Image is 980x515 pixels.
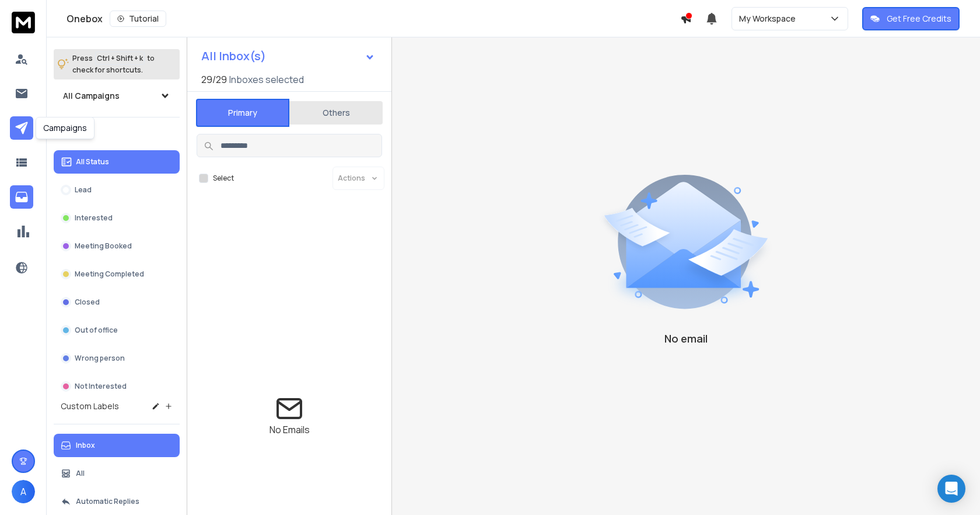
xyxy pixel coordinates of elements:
[201,50,266,62] h1: All Inbox(s)
[75,185,92,195] p: Lead
[887,13,951,25] p: Get Free Credits
[54,319,180,342] button: Out of office
[192,44,384,68] button: All Inbox(s)
[76,441,95,450] p: Inbox
[269,423,310,437] p: No Emails
[213,174,234,183] label: Select
[76,157,109,167] p: All Status
[12,480,35,503] button: A
[54,375,180,398] button: Not Interested
[76,497,139,506] p: Automatic Replies
[201,72,227,87] span: 29 / 29
[54,462,180,485] button: All
[61,400,119,412] h3: Custom Labels
[75,269,144,279] p: Meeting Completed
[54,127,180,143] h3: Filters
[54,347,180,370] button: Wrong person
[54,234,180,258] button: Meeting Booked
[75,382,127,391] p: Not Interested
[54,434,180,457] button: Inbox
[75,241,132,251] p: Meeting Booked
[289,100,383,126] button: Others
[937,475,965,503] div: Open Intercom Messenger
[75,213,113,223] p: Interested
[739,13,800,25] p: My Workspace
[66,11,680,27] div: Onebox
[76,469,85,478] p: All
[54,206,180,230] button: Interested
[54,262,180,286] button: Meeting Completed
[54,291,180,314] button: Closed
[63,90,120,102] h1: All Campaigns
[75,326,118,335] p: Out of office
[862,7,960,30] button: Get Free Credits
[75,354,125,363] p: Wrong person
[36,117,94,139] div: Campaigns
[229,72,304,87] h3: Inboxes selected
[95,51,145,65] span: Ctrl + Shift + k
[75,298,100,307] p: Closed
[110,11,166,27] button: Tutorial
[54,84,180,108] button: All Campaigns
[664,330,708,347] p: No email
[54,490,180,513] button: Automatic Replies
[54,178,180,202] button: Lead
[196,99,289,127] button: Primary
[72,53,155,76] p: Press to check for shortcuts.
[54,150,180,174] button: All Status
